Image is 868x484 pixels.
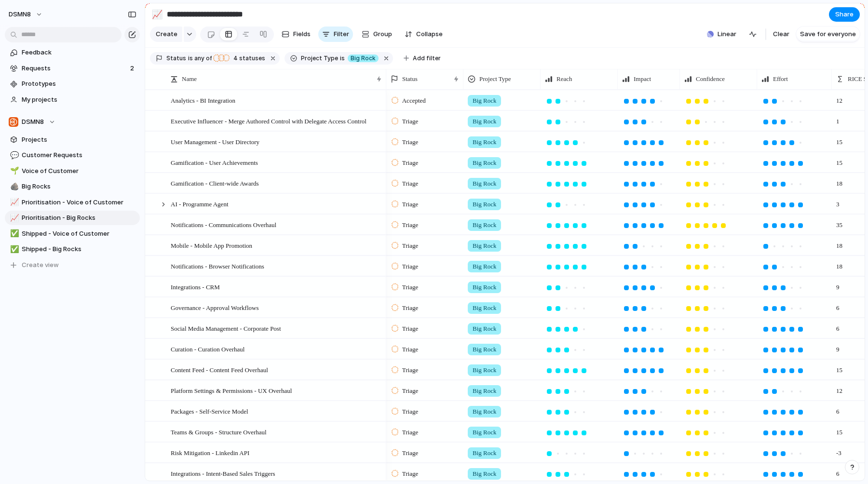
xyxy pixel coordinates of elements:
[182,74,197,84] span: Name
[5,179,140,194] div: 🪨Big Rocks
[22,150,136,160] span: Customer Requests
[9,182,18,191] button: 🪨
[402,179,418,188] span: Triage
[473,407,496,417] span: Big Rock
[829,7,860,22] button: Share
[9,166,18,176] button: 🌱
[832,111,843,126] span: 1
[171,157,258,168] span: Gamification - User Achievements
[171,364,268,375] span: Content Feed - Content Feed Overhaul
[402,448,418,458] span: Triage
[413,54,441,63] span: Add filter
[5,45,140,60] a: Feedback
[10,228,17,239] div: ✅
[473,282,496,292] span: Big Rock
[10,181,17,192] div: 🪨
[22,166,136,176] span: Voice of Customer
[832,319,843,334] span: 6
[832,215,846,230] span: 35
[634,74,651,84] span: Impact
[5,148,140,162] a: 💬Customer Requests
[22,213,136,223] span: Prioritisation - Big Rocks
[5,115,140,129] button: DSMN8
[832,277,843,292] span: 9
[22,48,136,57] span: Feedback
[10,197,17,208] div: 📈
[832,360,846,375] span: 15
[22,79,136,89] span: Prototypes
[402,428,418,437] span: Triage
[800,29,856,39] span: Save for everyone
[9,150,18,160] button: 💬
[171,302,258,313] span: Governance - Approval Workflows
[773,29,789,39] span: Clear
[171,281,220,292] span: Integrations - CRM
[718,29,736,39] span: Linear
[5,164,140,178] div: 🌱Voice of Customer
[402,303,418,313] span: Triage
[171,115,366,126] span: Executive Influencer - Merge Authored Control with Delegate Access Control
[171,136,259,147] span: User Management - User Directory
[473,303,496,313] span: Big Rock
[171,323,281,334] span: Social Media Management - Corporate Post
[22,244,136,254] span: Shipped - Big Rocks
[22,135,136,145] span: Projects
[5,133,140,147] a: Projects
[171,94,235,106] span: Analytics - BI Integration
[5,77,140,91] a: Prototypes
[832,91,846,106] span: 12
[835,10,854,19] span: Share
[166,54,186,63] span: Status
[473,469,496,479] span: Big Rock
[22,64,127,73] span: Requests
[473,345,496,354] span: Big Rock
[188,54,193,63] span: is
[832,298,843,313] span: 6
[556,74,572,84] span: Reach
[402,241,418,251] span: Triage
[832,422,846,437] span: 15
[22,260,59,270] span: Create view
[373,29,392,39] span: Group
[473,324,496,334] span: Big Rock
[473,428,496,437] span: Big Rock
[152,8,163,21] div: 📈
[171,343,244,354] span: Curation - Curation Overhaul
[402,262,418,271] span: Triage
[340,54,345,63] span: is
[5,93,140,107] a: My projects
[402,220,418,230] span: Triage
[473,117,496,126] span: Big Rock
[402,407,418,417] span: Triage
[402,96,426,106] span: Accepted
[171,447,249,458] span: Risk Mitigation - Linkedin API
[9,198,18,207] button: 📈
[832,132,846,147] span: 15
[5,211,140,225] div: 📈Prioritisation - Big Rocks
[186,53,214,64] button: isany of
[473,200,496,209] span: Big Rock
[171,260,264,271] span: Notifications - Browser Notifications
[402,365,418,375] span: Triage
[696,74,725,84] span: Confidence
[402,469,418,479] span: Triage
[416,29,443,39] span: Collapse
[5,195,140,210] a: 📈Prioritisation - Voice of Customer
[10,150,17,161] div: 💬
[4,7,48,22] button: DSMN8
[402,137,418,147] span: Triage
[402,345,418,354] span: Triage
[171,177,259,188] span: Gamification - Client-wide Awards
[832,402,843,417] span: 6
[9,229,18,239] button: ✅
[796,27,860,42] button: Save for everyone
[402,74,418,84] span: Status
[10,244,17,255] div: ✅
[832,174,846,188] span: 18
[402,386,418,396] span: Triage
[479,74,511,84] span: Project Type
[231,54,239,62] span: 4
[473,262,496,271] span: Big Rock
[402,200,418,209] span: Triage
